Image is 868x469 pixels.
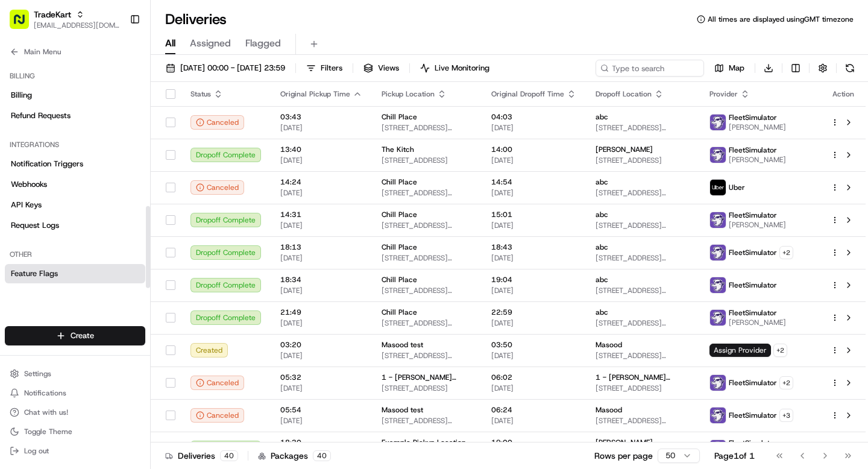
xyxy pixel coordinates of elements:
span: FleetSimulator [729,411,777,420]
span: Log out [24,446,49,456]
span: [STREET_ADDRESS] [596,383,690,393]
span: [STREET_ADDRESS] [596,156,690,165]
img: Grace Nketiah [12,175,31,195]
span: [DATE] [280,416,362,426]
button: Chat with us! [5,404,145,421]
span: Pylon [120,299,146,308]
span: [DATE] [169,219,193,229]
span: 19:04 [491,275,576,285]
span: Dropoff Location [596,89,652,99]
span: [DATE] [491,286,576,295]
span: Chill Place [382,210,417,219]
span: 14:00 [491,145,576,154]
button: Refresh [841,60,858,77]
p: Welcome 👋 [12,48,219,68]
span: [DATE] [107,187,131,197]
img: FleetSimulator.png [710,245,726,260]
span: Chill Place [382,275,417,285]
img: FleetSimulator.png [710,375,726,391]
span: Refund Requests [11,110,71,121]
span: Assigned [190,36,231,51]
span: FleetSimulator [729,378,777,388]
span: [DATE] [491,383,576,393]
span: Status [190,89,211,99]
span: 18:34 [280,275,362,285]
button: TradeKart[EMAIL_ADDRESS][DOMAIN_NAME] [5,5,125,34]
h1: Deliveries [165,10,227,29]
span: FleetSimulator [729,210,777,220]
span: [STREET_ADDRESS][PERSON_NAME] [596,416,690,426]
img: FleetSimulator.png [710,115,726,130]
span: [PERSON_NAME] [PERSON_NAME] [37,219,160,229]
span: Masood [596,340,622,350]
span: [PERSON_NAME] [37,187,98,197]
span: Settings [24,369,51,379]
span: Request Logs [11,220,59,231]
span: Masood test [382,405,423,415]
span: 18:13 [280,242,362,252]
img: 4920774857489_3d7f54699973ba98c624_72.jpg [25,115,47,137]
span: [STREET_ADDRESS][PERSON_NAME] [596,253,690,263]
span: Masood [596,405,622,415]
span: [PERSON_NAME] [729,220,786,230]
span: [STREET_ADDRESS][PERSON_NAME] [596,318,690,328]
img: Nash [12,12,36,36]
button: Log out [5,442,145,459]
span: [DATE] [491,156,576,165]
span: • [162,219,166,229]
button: TradeKart [34,8,71,20]
span: [DATE] 00:00 - [DATE] 23:59 [180,63,285,74]
span: Filters [321,63,342,74]
span: [PERSON_NAME] [596,145,653,154]
span: Main Menu [24,47,61,57]
a: Notification Triggers [5,154,145,174]
span: Views [378,63,399,74]
span: [DATE] [280,383,362,393]
div: Canceled [190,376,244,390]
span: [DATE] [280,188,362,198]
span: Map [729,63,744,74]
span: [DATE] [491,416,576,426]
span: abc [596,275,608,285]
span: 14:24 [280,177,362,187]
span: [STREET_ADDRESS][PERSON_NAME] [596,123,690,133]
div: We're available if you need us! [54,127,166,137]
div: Integrations [5,135,145,154]
span: Toggle Theme [24,427,72,436]
span: Knowledge Base [24,269,92,282]
span: 14:54 [491,177,576,187]
span: Notification Triggers [11,159,83,169]
span: 03:43 [280,112,362,122]
span: 04:03 [491,112,576,122]
button: Map [709,60,750,77]
span: [EMAIL_ADDRESS][DOMAIN_NAME] [34,20,120,30]
span: [PERSON_NAME] [729,155,786,165]
span: 1 - [PERSON_NAME] [PERSON_NAME] [596,373,690,382]
button: Live Monitoring [415,60,495,77]
div: 💻 [102,271,112,280]
span: All [165,36,175,51]
p: Rows per page [594,450,653,462]
img: FleetSimulator.png [710,408,726,423]
span: 22:59 [491,307,576,317]
button: Views [358,60,404,77]
div: Deliveries [165,450,238,462]
span: API Documentation [114,269,193,282]
img: 1736555255976-a54dd68f-1ca7-489b-9aae-adbdc363a1c4 [12,115,34,137]
span: 14:31 [280,210,362,219]
span: Original Dropoff Time [491,89,564,99]
span: [DATE] [491,351,576,360]
div: 40 [313,450,331,461]
span: [STREET_ADDRESS][PERSON_NAME] [596,188,690,198]
span: [STREET_ADDRESS][PERSON_NAME] [382,318,472,328]
a: Feature Flags [5,264,145,283]
button: +2 [779,376,793,389]
span: [STREET_ADDRESS][PERSON_NAME] [596,221,690,230]
span: [PERSON_NAME] [729,318,786,327]
span: [DATE] [280,221,362,230]
span: Feature Flags [11,268,58,279]
span: [DATE] [280,123,362,133]
span: [DATE] [491,318,576,328]
span: [STREET_ADDRESS][PERSON_NAME] [382,351,472,360]
a: Request Logs [5,216,145,235]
